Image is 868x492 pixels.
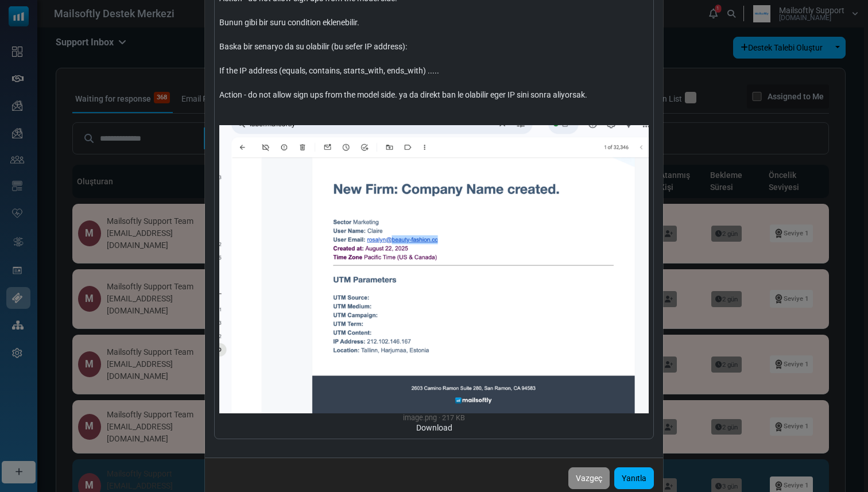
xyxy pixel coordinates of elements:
[439,413,465,422] span: 217 KB
[568,467,610,489] button: Vazgeç
[219,125,649,413] img: image.png
[403,413,437,422] span: image.png
[416,423,452,432] a: Download
[614,467,654,489] a: Yanıtla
